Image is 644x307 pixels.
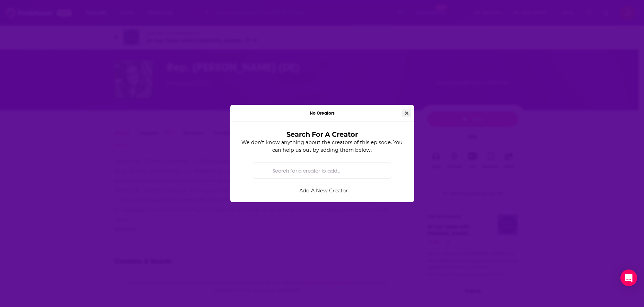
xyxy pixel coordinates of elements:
[620,269,637,286] div: Open Intercom Messenger
[241,183,406,198] a: Add A New Creator
[239,139,406,154] p: We don't know anything about the creators of this episode. You can help us out by adding them below.
[270,163,385,178] input: Search for a creator to add...
[230,105,414,122] div: No Creators
[250,130,395,139] h3: Search For A Creator
[253,163,392,179] div: Search by entity type
[402,109,411,117] button: Close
